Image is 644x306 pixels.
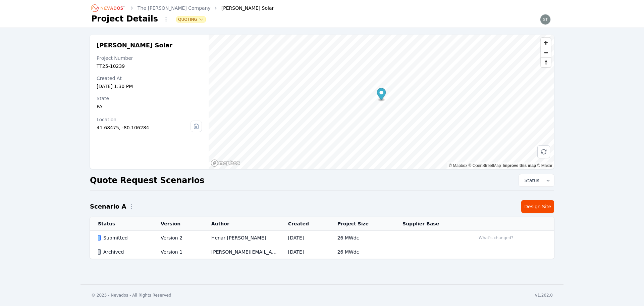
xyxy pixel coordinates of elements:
div: Archived [98,249,149,255]
div: v1.262.0 [535,293,553,298]
th: Supplier Base [394,217,468,231]
a: Mapbox homepage [211,159,240,167]
nav: Breadcrumb [91,3,274,13]
td: [DATE] [280,245,329,259]
td: Henar [PERSON_NAME] [203,231,280,245]
h2: Scenario A [90,202,126,211]
a: Design Site [521,200,554,213]
canvas: Map [209,35,554,169]
td: 26 MWdc [329,231,394,245]
th: Version [153,217,203,231]
div: Map marker [377,88,386,102]
button: Reset bearing to north [541,57,551,67]
button: Status [519,174,554,186]
td: [DATE] [280,231,329,245]
button: Zoom out [541,48,551,57]
img: steve.mustaro@nevados.solar [540,14,551,25]
h1: Project Details [91,13,158,24]
div: [DATE] 1:30 PM [97,83,202,90]
tr: SubmittedVersion 2Henar [PERSON_NAME][DATE]26 MWdcWhat's changed? [90,231,554,245]
div: Project Number [97,55,202,61]
tr: ArchivedVersion 1[PERSON_NAME][EMAIL_ADDRESS][PERSON_NAME][DOMAIN_NAME][DATE]26 MWdc [90,245,554,259]
span: Status [522,177,539,184]
div: Location [97,116,191,123]
th: Project Size [329,217,394,231]
div: Created At [97,75,202,82]
a: OpenStreetMap [469,163,501,168]
a: Maxar [537,163,552,168]
th: Author [203,217,280,231]
div: TT25-10239 [97,63,202,70]
th: Status [90,217,153,231]
h2: [PERSON_NAME] Solar [97,41,202,49]
a: Improve this map [503,163,536,168]
button: What's changed? [476,234,516,242]
td: 26 MWdc [329,245,394,259]
div: PA [97,103,202,110]
div: Submitted [98,234,149,241]
a: The [PERSON_NAME] Company [138,5,211,11]
h2: Quote Request Scenarios [90,175,204,186]
a: Mapbox [449,163,467,168]
button: Quoting [177,17,205,22]
div: State [97,95,202,102]
td: Version 1 [153,245,203,259]
td: [PERSON_NAME][EMAIL_ADDRESS][PERSON_NAME][DOMAIN_NAME] [203,245,280,259]
th: Created [280,217,329,231]
div: 41.68475, -80.106284 [97,124,191,131]
div: © 2025 - Nevados - All Rights Reserved [91,293,171,298]
td: Version 2 [153,231,203,245]
button: Zoom in [541,38,551,48]
div: [PERSON_NAME] Solar [212,5,274,11]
